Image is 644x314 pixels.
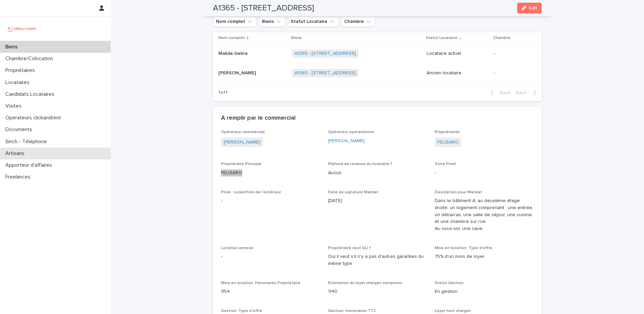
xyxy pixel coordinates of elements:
p: Candidats Locataires [3,91,60,97]
span: Opérateur opérationnel [328,130,374,134]
p: Biens [291,34,302,42]
span: Back [496,90,511,95]
p: Sinch - Téléphone [3,139,52,145]
p: [DATE] [328,197,427,204]
button: Nom complet [213,16,256,27]
span: Gestion: Type d'offre [221,309,262,313]
span: Pinel : surperficie de l'extérieur [221,190,281,194]
p: Aucun [328,169,427,176]
span: Date de signature Mandat [328,190,378,194]
p: Oui il veut s'il n'y a pas d'autres garanties du même type [328,253,427,267]
p: - [494,70,531,76]
a: [PERSON_NAME] [328,138,365,145]
span: Location annexe [221,246,253,250]
p: Nom complet [218,34,245,42]
h2: A remplir par le commercial [221,115,296,122]
button: Chambre [341,16,375,27]
span: Description pour Mandat [435,190,482,194]
span: Mise en location: Type d'offre [435,246,492,250]
p: Artisans [3,150,30,157]
span: Plafond de revenus du locataire ? [328,162,392,166]
tr: [PERSON_NAME][PERSON_NAME] A1365 - [STREET_ADDRESS] Ancien locataire- [213,63,542,83]
span: Zone Pinel [435,162,456,166]
button: Statut Locataire [288,16,338,27]
h2: A1365 - [STREET_ADDRESS] [213,3,314,13]
p: Visites [3,103,27,109]
p: 1 of 1 [213,84,233,101]
p: 75% d'un mois de loyer [435,253,534,260]
p: - [221,253,320,260]
span: Propriétaire veut GLI ? [328,246,371,250]
p: - [221,197,320,204]
a: [PERSON_NAME] [224,139,260,146]
span: Loyer hors charges [435,309,471,313]
p: Dans le bâtiment A, au deuxième étage droite, un logement comprenant : une entrée, un débarras, u... [435,197,534,232]
p: - [494,51,531,56]
p: Biens [3,44,23,50]
p: Propriétaires [3,67,40,74]
p: Makda Gebra [218,49,249,56]
img: UCB0brd3T0yccxBKYDjQ [5,22,38,35]
span: Estimation du loyer charges comprises [328,281,402,285]
button: Edit [517,3,542,13]
a: A1365 - [STREET_ADDRESS] [294,51,356,56]
tr: Makda GebraMakda Gebra A1365 - [STREET_ADDRESS] Locataire actuel- [213,44,542,64]
p: Chambre [493,34,511,42]
p: Locataire actuel [427,51,489,56]
button: Next [513,90,542,96]
p: Documents [3,126,38,133]
p: Operateurs clickandrent [3,115,66,121]
p: Chambre/Colocation [3,55,58,62]
p: [PERSON_NAME] [218,69,257,76]
button: Back [485,90,513,96]
p: Locataires [3,79,35,86]
button: Biens [259,16,285,27]
p: 1140 [328,288,427,295]
span: Propriétaires [435,130,460,134]
span: Edit [529,6,537,10]
p: Apporteur d'affaires [3,162,57,168]
a: FELISARO [437,139,459,146]
span: Mise en location: Honoraires Propriétaire [221,281,301,285]
span: Statut Gestion [435,281,464,285]
a: A1365 - [STREET_ADDRESS] [294,70,356,76]
span: Propriétaire Principal [221,162,261,166]
p: Statut Locataire [426,34,458,42]
span: Gestion: Honoraires TTC [328,309,376,313]
p: 954 [221,288,320,295]
span: Opérateur commercial [221,130,265,134]
a: FELISARO [221,169,242,176]
span: Next [516,90,531,95]
p: En gestion [435,288,534,295]
p: - [435,169,534,176]
p: Freelances [3,174,36,180]
p: Ancien locataire [427,70,489,76]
